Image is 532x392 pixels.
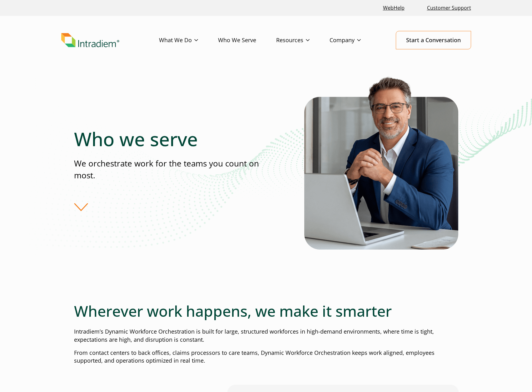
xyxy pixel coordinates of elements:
[74,302,458,320] h2: Wherever work happens, we make it smarter
[74,349,458,365] p: From contact centers to back offices, claims processors to care teams, Dynamic Workforce Orchestr...
[304,74,458,250] img: Who Intradiem Serves
[425,1,474,15] a: Customer Support
[276,31,330,49] a: Resources
[74,128,266,150] h1: Who we serve
[61,33,159,47] a: Link to homepage of Intradiem
[61,33,119,47] img: Intradiem
[396,31,471,49] a: Start a Conversation
[74,158,266,181] p: We orchestrate work for the teams you count on most.
[159,31,218,49] a: What We Do
[380,1,407,15] a: Link opens in a new window
[74,328,458,344] p: Intradiem’s Dynamic Workforce Orchestration is built for large, structured workforces in high-dem...
[218,31,276,49] a: Who We Serve
[330,31,381,49] a: Company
